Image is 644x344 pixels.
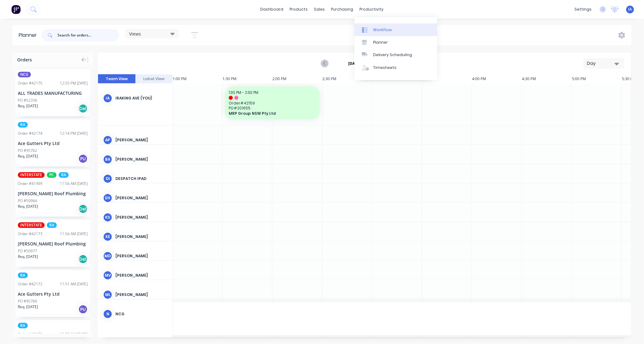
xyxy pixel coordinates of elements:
[354,36,437,49] a: Planner
[311,5,328,14] div: sales
[18,248,37,254] div: PO #50977
[571,5,595,14] div: settings
[115,195,168,201] div: [PERSON_NAME]
[18,122,28,128] span: RA
[78,154,88,163] div: PU
[47,172,56,178] span: PC
[103,309,112,319] div: N
[272,74,322,84] div: 2:00 PM
[628,7,632,12] span: IA
[103,174,112,183] div: DI
[18,222,45,228] span: INTERSTATE
[57,29,119,41] input: Search for orders...
[18,172,45,178] span: INTERSTATE
[60,231,88,237] div: 11:56 AM [DATE]
[583,58,624,69] button: Day
[257,5,287,14] a: dashboard
[422,74,472,84] div: 3:30 PM
[373,65,397,70] div: Timesheets
[18,153,38,159] span: Req. [DATE]
[18,148,37,153] div: PO #95762
[78,305,88,314] div: PU
[115,95,168,101] div: Iraking Ave (You)
[587,60,616,67] div: Day
[18,254,38,259] span: Req. [DATE]
[472,74,522,84] div: 4:00 PM
[60,281,88,287] div: 11:51 AM [DATE]
[135,74,173,84] button: Label View
[60,332,88,337] div: 11:38 AM [DATE]
[98,74,135,84] button: Team View
[18,231,42,237] div: Order # 42173
[354,61,437,74] a: Timesheets
[103,290,112,299] div: ML
[103,155,112,164] div: BA
[373,40,388,45] div: Planner
[115,176,168,182] div: Despatch Ipad
[78,254,88,264] div: Del
[18,190,88,197] div: [PERSON_NAME] Roof Plumbing
[115,273,168,278] div: [PERSON_NAME]
[18,291,88,297] div: Ace Gutters Pty Ltd
[103,193,112,203] div: EH
[103,271,112,280] div: MV
[18,140,88,147] div: Ace Gutters Pty Ltd
[322,74,372,84] div: 2:30 PM
[59,172,69,178] span: RA
[103,94,112,103] div: IA
[17,56,32,63] span: Orders
[18,90,88,96] div: ALL TRADES MANUFACTURING
[18,103,38,109] span: Req. [DATE]
[103,251,112,261] div: MD
[321,60,329,67] button: Previous page
[18,181,42,187] div: Order # 41999
[18,72,31,77] span: NCG
[103,232,112,241] div: KE
[103,213,112,222] div: KS
[47,222,57,228] span: RA
[173,74,222,84] div: 1:00 PM
[129,31,141,37] span: Views
[103,135,112,145] div: AP
[18,281,42,287] div: Order # 42172
[115,137,168,143] div: [PERSON_NAME]
[229,111,307,116] span: MRP Group NSW Pty Ltd
[60,131,88,136] div: 12:14 PM [DATE]
[287,5,311,14] div: products
[18,304,38,310] span: Req. [DATE]
[115,311,168,317] div: NCG
[18,98,37,103] div: PO #52336
[229,101,316,105] span: Order # 42159
[115,292,168,298] div: [PERSON_NAME]
[222,74,272,84] div: 1:30 PM
[18,204,38,209] span: Req. [DATE]
[11,5,21,14] img: Factory
[229,90,258,95] span: 1:30 PM - 2:30 PM
[19,31,40,39] div: Planner
[18,80,42,86] div: Order # 42175
[354,23,437,36] a: Workflow
[78,104,88,113] div: Del
[60,181,88,187] div: 11:56 AM [DATE]
[373,27,392,33] div: Workflow
[18,198,37,204] div: PO #50964
[357,5,387,14] div: productivity
[18,131,42,136] div: Order # 42174
[115,157,168,162] div: [PERSON_NAME]
[354,49,437,61] a: Delivery Scheduling
[115,215,168,220] div: [PERSON_NAME]
[78,204,88,214] div: Del
[522,74,572,84] div: 4:30 PM
[115,253,168,259] div: [PERSON_NAME]
[18,323,28,328] span: RA
[572,74,622,84] div: 5:00 PM
[328,5,357,14] div: purchasing
[373,52,412,58] div: Delivery Scheduling
[348,61,361,66] strong: [DATE]
[18,298,37,304] div: PO #95760
[18,240,88,247] div: [PERSON_NAME] Roof Plumbing
[115,234,168,240] div: [PERSON_NAME]
[18,273,28,278] span: RA
[229,106,316,110] span: PO # 201655
[60,80,88,86] div: 12:55 PM [DATE]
